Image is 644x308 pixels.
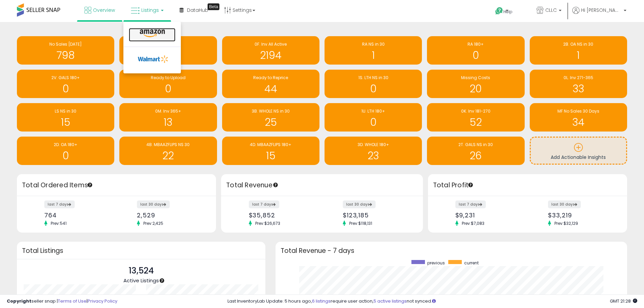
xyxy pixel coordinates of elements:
[222,70,319,98] a: Ready to Reprice 44
[252,108,290,114] span: 3B. WHOLE NS in 30
[225,150,316,161] h1: 15
[119,137,217,165] a: 4B. MBAAZFLIPS NS 30 22
[44,212,112,219] div: 764
[343,212,411,219] div: $123,185
[123,117,213,128] h1: 13
[427,260,445,266] span: previous
[20,50,111,61] h1: 798
[208,3,219,10] div: Tooltip anchor
[47,220,70,226] span: Prev: 541
[545,7,557,14] span: CLLC
[159,278,165,284] div: Tooltip anchor
[432,299,436,303] i: Click here to read more about un-synced listings.
[430,117,521,128] h1: 52
[119,70,217,98] a: Ready to Upload 0
[146,142,190,147] span: 4B. MBAAZFLIPS NS 30
[17,137,114,165] a: 2D. OA 180+ 0
[49,41,82,47] span: No Sales [DATE]
[272,182,279,188] div: Tooltip anchor
[551,220,581,226] span: Prev: $32,129
[503,9,512,15] span: Help
[58,298,87,304] a: Terms of Use
[20,117,111,128] h1: 15
[255,41,287,47] span: 0F. Inv All Active
[458,220,488,226] span: Prev: $7,083
[430,50,521,61] h1: 0
[222,137,319,165] a: 4D. MBAAZFLIPS 180+ 15
[151,75,186,80] span: Ready to Upload
[54,142,77,147] span: 2D. OA 180+
[123,150,213,161] h1: 22
[468,41,484,47] span: RA 180+
[87,182,93,188] div: Tooltip anchor
[557,108,599,114] span: MF No Sales 30 Days
[225,83,316,94] h1: 44
[249,200,279,208] label: last 7 days
[55,108,76,114] span: LS NS in 30
[140,220,167,226] span: Prev: 2,425
[22,181,211,190] h3: Total Ordered Items
[187,7,208,14] span: DataHub
[427,103,524,132] a: 0K. Inv 181-270 52
[44,200,75,208] label: last 7 days
[358,75,388,80] span: 1S. LTH NS in 30
[461,75,490,80] span: Missing Costs
[581,7,622,14] span: Hi [PERSON_NAME]
[427,137,524,165] a: 2T. GALS NS in 30 26
[548,212,615,219] div: $33,219
[455,212,523,219] div: $9,231
[328,50,419,61] h1: 1
[531,138,626,164] a: Add Actionable Insights
[468,182,474,188] div: Tooltip anchor
[123,83,213,94] h1: 0
[533,117,624,128] h1: 34
[88,298,117,304] a: Privacy Policy
[51,75,80,80] span: 2V. GALS 180+
[533,50,624,61] h1: 1
[225,117,316,128] h1: 25
[530,103,627,132] a: MF No Sales 30 Days 34
[530,70,627,98] a: 0L. Inv 271-365 33
[123,264,159,277] p: 13,524
[495,7,503,15] i: Get Help
[119,36,217,65] a: LS 180+ 1
[458,142,493,147] span: 2T. GALS NS in 30
[93,7,115,14] span: Overview
[328,150,419,161] h1: 23
[325,70,422,98] a: 1S. LTH NS in 30 0
[433,181,622,190] h3: Total Profit
[17,70,114,98] a: 2V. GALS 180+ 0
[141,7,159,14] span: Listings
[155,108,181,114] span: 0M. Inv 365+
[461,108,491,114] span: 0K. Inv 181-270
[119,103,217,132] a: 0M. Inv 365+ 13
[225,50,316,61] h1: 2194
[7,298,117,305] div: seller snap | |
[328,83,419,94] h1: 0
[430,150,521,161] h1: 26
[427,36,524,65] a: RA 180+ 0
[551,154,606,161] span: Add Actionable Insights
[572,7,626,22] a: Hi [PERSON_NAME]
[427,70,524,98] a: Missing Costs 20
[362,41,385,47] span: RA NS in 30
[7,298,31,304] strong: Copyright
[249,212,317,219] div: $35,852
[610,298,637,304] span: 2025-09-8 21:28 GMT
[328,117,419,128] h1: 0
[533,83,624,94] h1: 33
[374,298,407,304] a: 5 active listings
[548,200,581,208] label: last 30 days
[530,36,627,65] a: 2B. OA NS in 30 1
[226,181,418,190] h3: Total Revenue
[252,220,284,226] span: Prev: $26,673
[325,36,422,65] a: RA NS in 30 1
[17,103,114,132] a: LS NS in 30 15
[137,200,170,208] label: last 30 days
[563,41,593,47] span: 2B. OA NS in 30
[228,298,637,305] div: Last InventoryLab Update: 5 hours ago, require user action, not synced.
[222,103,319,132] a: 3B. WHOLE NS in 30 25
[490,2,526,22] a: Help
[564,75,593,80] span: 0L. Inv 271-365
[20,83,111,94] h1: 0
